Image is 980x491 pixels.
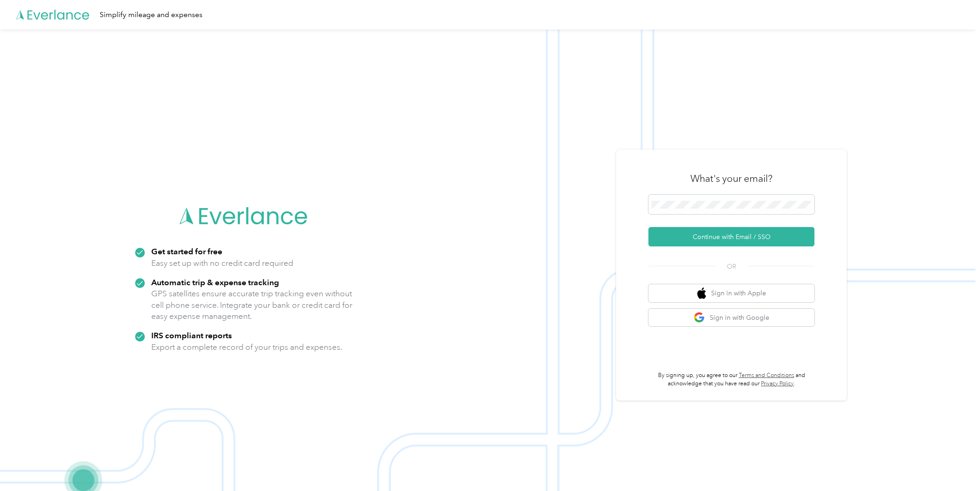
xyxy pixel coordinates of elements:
button: google logoSign in with Google [648,309,814,327]
strong: Get started for free [151,246,222,256]
strong: Automatic trip & expense tracking [151,277,279,287]
p: GPS satellites ensure accurate trip tracking even without cell phone service. Integrate your bank... [151,288,353,322]
button: apple logoSign in with Apple [648,284,814,302]
img: google logo [694,312,705,323]
h3: What's your email? [690,172,772,185]
strong: IRS compliant reports [151,330,232,340]
div: Simplify mileage and expenses [100,9,202,21]
img: apple logo [697,287,707,299]
p: Easy set up with no credit card required [151,257,293,269]
button: Continue with Email / SSO [648,227,814,246]
a: Privacy Policy [761,380,794,387]
p: Export a complete record of your trips and expenses. [151,341,342,353]
a: Terms and Conditions [739,372,794,379]
span: OR [715,262,748,271]
p: By signing up, you agree to our and acknowledge that you have read our . [648,371,814,388]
